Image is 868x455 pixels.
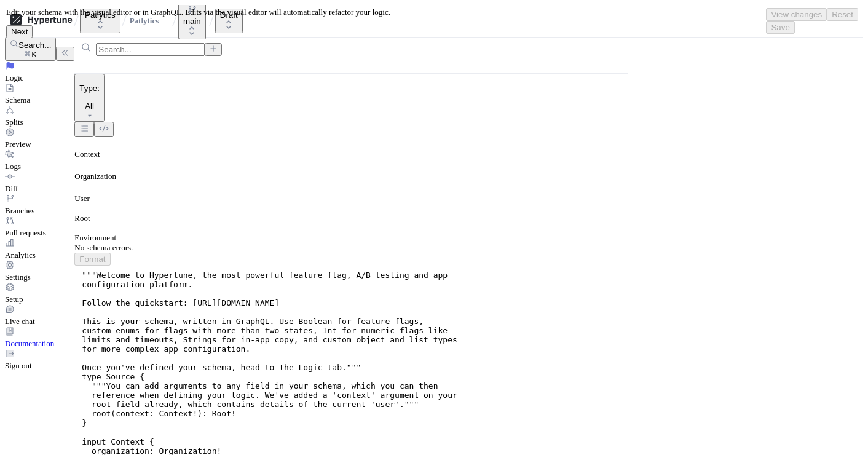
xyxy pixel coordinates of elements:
[5,206,74,216] div: Branches
[5,326,74,349] a: Documentation
[74,243,133,253] div: No schema errors.
[5,228,74,238] div: Pull requests
[5,140,74,149] div: Preview
[74,213,628,223] div: Root
[74,233,628,243] div: Environment
[74,194,628,204] div: User
[74,266,628,432] textarea: """ Welcome to Hypertune, the most powerful feature flag, A/B testing and app configuration platf...
[18,41,51,50] span: Search...
[5,317,74,326] div: Live chat
[827,8,858,21] button: Reset
[79,84,100,93] p: Type:
[5,117,74,127] div: Splits
[771,23,789,32] span: Save
[79,101,100,111] div: All
[5,295,74,304] div: Setup
[6,25,33,38] button: Next
[5,73,74,83] div: Logic
[74,149,628,159] div: Context
[5,95,74,105] div: Schema
[5,250,74,260] div: Analytics
[74,172,628,181] div: Organization
[10,50,51,59] div: K
[79,255,105,264] span: Format
[5,162,74,172] div: Logs
[96,43,205,56] input: Search...
[5,184,74,194] div: Diff
[832,10,853,19] span: Reset
[74,74,105,122] button: Type: All
[766,21,794,34] button: Save
[5,272,74,282] div: Settings
[5,361,74,371] div: Sign out
[5,339,74,349] div: Documentation
[766,8,827,21] button: View changes
[74,253,110,266] button: Format
[5,38,56,61] button: Search...K
[771,10,822,19] span: View changes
